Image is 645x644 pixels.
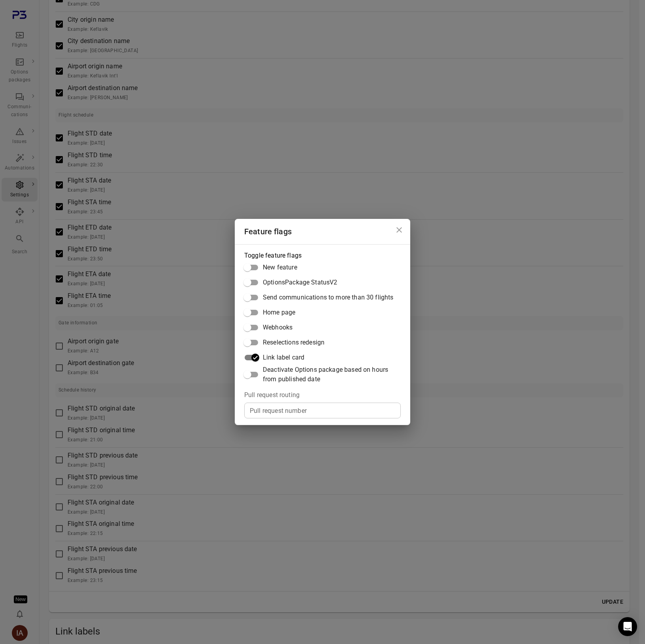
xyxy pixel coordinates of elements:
span: Deactivate Options package based on hours from published date [263,365,394,384]
legend: Pull request routing [244,390,300,399]
span: Home page [263,308,295,317]
div: Open Intercom Messenger [618,617,637,636]
button: Close dialog [391,222,407,238]
span: Link label card [263,353,304,362]
h2: Feature flags [235,219,410,244]
span: Webhooks [263,323,292,332]
span: OptionsPackage StatusV2 [263,278,337,287]
span: New feature [263,263,297,272]
span: Send communications to more than 30 flights [263,293,393,302]
span: Reselections redesign [263,338,324,347]
legend: Toggle feature flags [244,251,302,260]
